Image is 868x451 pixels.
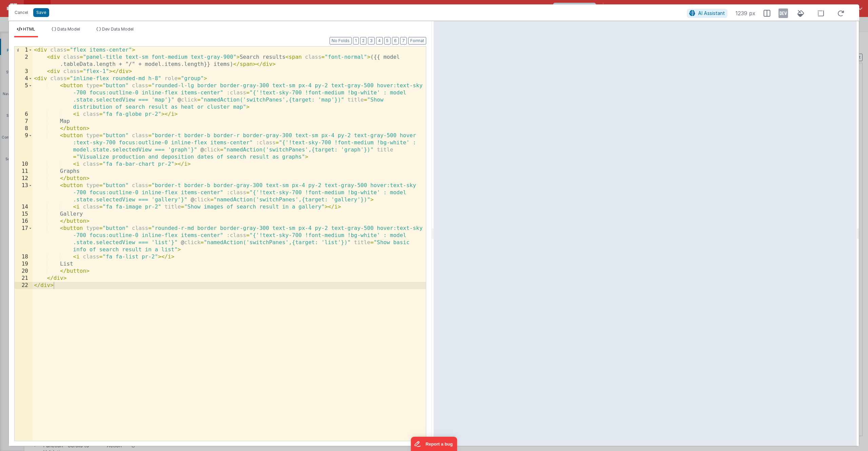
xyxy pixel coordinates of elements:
div: 16 [15,218,33,225]
button: 2 [360,37,367,44]
button: 7 [400,37,407,44]
button: 5 [384,37,391,44]
span: AI Assistant [698,10,725,16]
div: 20 [15,268,33,275]
button: No Folds [330,37,352,44]
div: 5 [15,82,33,111]
div: 14 [15,203,33,211]
button: Format [408,37,426,44]
div: 18 [15,253,33,260]
span: 1239 px [735,9,755,17]
span: Data Model [57,26,80,32]
iframe: Marker.io feedback button [411,437,457,451]
div: 10 [15,161,33,168]
button: Cancel [11,8,32,17]
div: 9 [15,132,33,161]
div: 22 [15,282,33,289]
div: 19 [15,260,33,268]
span: Dev Data Model [102,26,134,32]
div: 13 [15,182,33,203]
div: 11 [15,168,33,175]
div: 3 [15,68,33,75]
div: 15 [15,211,33,218]
button: AI Assistant [687,9,727,18]
div: 1 [15,47,33,54]
div: 17 [15,225,33,253]
div: 12 [15,175,33,182]
div: 21 [15,275,33,282]
div: 7 [15,118,33,125]
div: 6 [15,111,33,118]
button: Save [33,8,49,17]
button: 3 [368,37,375,44]
div: 4 [15,75,33,82]
button: 6 [392,37,399,44]
div: 8 [15,125,33,132]
button: 1 [353,37,359,44]
button: 4 [376,37,383,44]
span: HTML [23,26,35,32]
div: 2 [15,54,33,68]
